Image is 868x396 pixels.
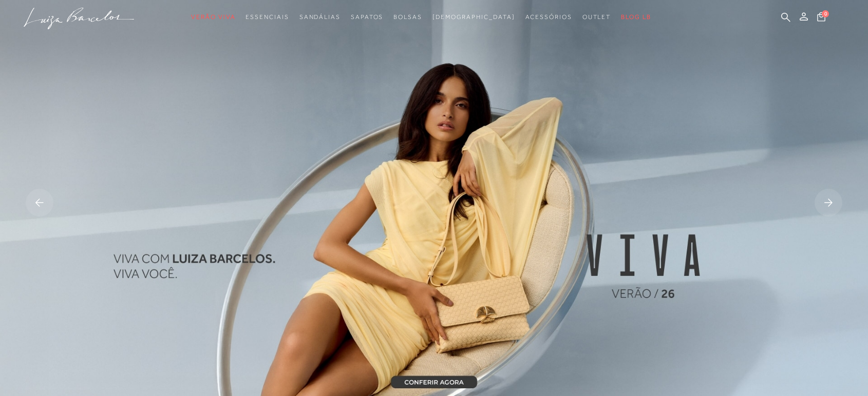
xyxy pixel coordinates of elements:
a: noSubCategoriesText [582,8,611,27]
a: BLOG LB [621,8,651,27]
span: [DEMOGRAPHIC_DATA] [432,13,515,21]
span: Bolsas [393,13,422,21]
a: noSubCategoriesText [246,8,289,27]
a: noSubCategoriesText [432,8,515,27]
a: noSubCategoriesText [299,8,341,27]
a: noSubCategoriesText [393,8,422,27]
a: noSubCategoriesText [351,8,383,27]
span: BLOG LB [621,13,651,21]
span: 0 [822,10,829,17]
span: Verão Viva [191,13,235,21]
span: Sandálias [299,13,341,21]
a: noSubCategoriesText [191,8,235,27]
a: noSubCategoriesText [525,8,572,27]
span: Essenciais [246,13,289,21]
span: Sapatos [351,13,383,21]
span: Outlet [582,13,611,21]
span: Acessórios [525,13,572,21]
button: 0 [814,11,828,25]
